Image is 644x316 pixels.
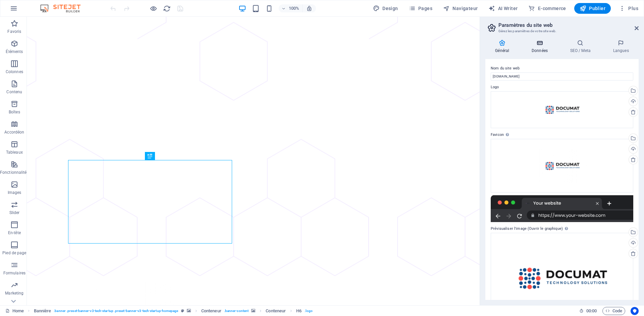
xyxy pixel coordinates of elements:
[251,309,255,313] i: Cet élément contient un arrière-plan.
[39,4,89,12] img: Editor Logo
[522,40,560,54] h4: Données
[6,69,23,74] p: Colonnes
[305,307,313,315] span: . logo
[603,40,639,54] h4: Langues
[491,72,633,81] input: Nom...
[6,150,23,155] p: Tableaux
[6,49,23,54] p: Éléments
[373,5,398,12] span: Design
[440,3,480,14] button: Navigateur
[528,5,566,12] span: E-commerce
[279,4,303,12] button: 100%
[586,307,597,315] span: 00 00
[591,308,592,313] span: :
[491,225,633,233] label: Prévisualiser l'image (Ouvrir le graphique)
[34,307,313,315] nav: breadcrumb
[7,29,21,34] p: Favoris
[485,40,522,54] h4: Général
[498,28,625,34] h3: Gérez les paramètres de votre site web.
[616,3,641,14] button: Plus
[8,230,21,235] p: En-tête
[306,5,312,11] i: Lors du redimensionnement, ajuster automatiquement le niveau de zoom en fonction de l'appareil sé...
[3,270,25,276] p: Formulaires
[4,129,24,135] p: Accordéon
[406,3,435,14] button: Pages
[266,307,286,315] span: Cliquez pour sélectionner. Double-cliquez pour modifier.
[6,89,22,95] p: Contenu
[491,83,633,91] label: Logo
[163,4,171,12] button: reload
[296,307,302,315] span: Cliquez pour sélectionner. Double-cliquez pour modifier.
[201,307,221,315] span: Cliquez pour sélectionner. Double-cliquez pour modifier.
[486,3,520,14] button: AI Writer
[187,309,191,313] i: Cet élément contient un arrière-plan.
[2,250,26,256] p: Pied de page
[580,5,605,12] span: Publier
[370,3,401,14] button: Design
[602,307,625,315] button: Code
[149,4,157,12] button: Cliquez ici pour quitter le mode Aperçu et poursuivre l'édition.
[631,307,639,315] button: Usercentrics
[488,5,518,12] span: AI Writer
[443,5,478,12] span: Navigateur
[34,307,51,315] span: Cliquez pour sélectionner. Double-cliquez pour modifier.
[560,40,603,54] h4: SEO / Meta
[574,3,611,14] button: Publier
[8,190,21,195] p: Images
[491,131,633,139] label: Favicon
[605,307,622,315] span: Code
[5,291,23,296] p: Marketing
[370,3,401,14] div: Design (Ctrl+Alt+Y)
[9,109,20,115] p: Boîtes
[54,307,178,315] span: . banner .preset-banner-v3-tech-startup .preset-banner-v3-tech-startup-homepage
[491,64,633,72] label: Nom du site web
[5,307,24,315] a: Cliquez pour annuler la sélection. Double-cliquez pour ouvrir Pages.
[224,307,249,315] span: . banner-content
[181,309,184,313] i: Cet élément est une présélection personnalisable.
[409,5,432,12] span: Pages
[526,3,569,14] button: E-commerce
[9,210,20,215] p: Slider
[498,22,639,28] h2: Paramètres du site web
[579,307,597,315] h6: Durée de la session
[163,5,171,12] i: Actualiser la page
[619,5,638,12] span: Plus
[289,4,300,12] h6: 100%
[491,91,633,128] div: logoDOCUMAT-jok4zGeUNqJZe3543JcxbA.PNG
[491,139,633,193] div: logoDOCUMAT-jok4zGeUNqJZe3543JcxbA-6Mk0jywCy1mp0XGTiqlFqQ.png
